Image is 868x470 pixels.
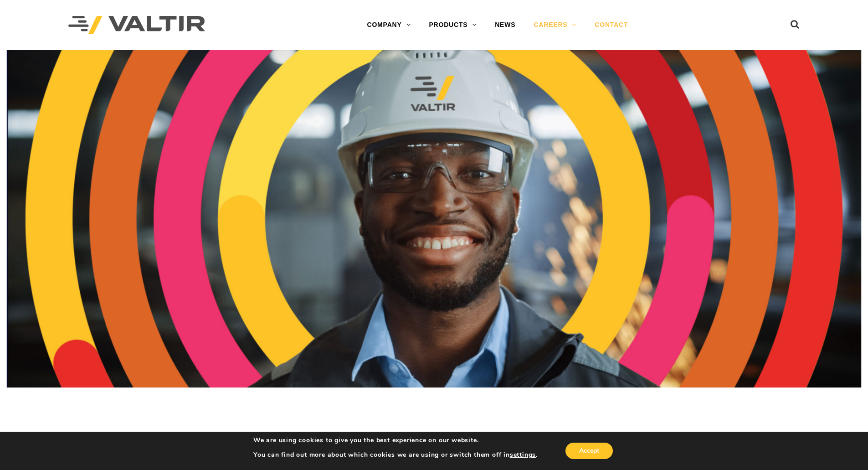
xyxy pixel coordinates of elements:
a: COMPANY [358,16,420,34]
p: We are using cookies to give you the best experience on our website. [253,436,538,444]
a: NEWS [486,16,524,34]
a: CAREERS [524,16,586,34]
a: CONTACT [586,16,637,34]
button: settings [510,451,536,459]
p: You can find out more about which cookies we are using or switch them off in . [253,451,538,459]
img: Valtir [68,16,205,35]
img: Careers_Header [7,50,861,387]
button: Accept [565,443,613,459]
a: PRODUCTS [420,16,486,34]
